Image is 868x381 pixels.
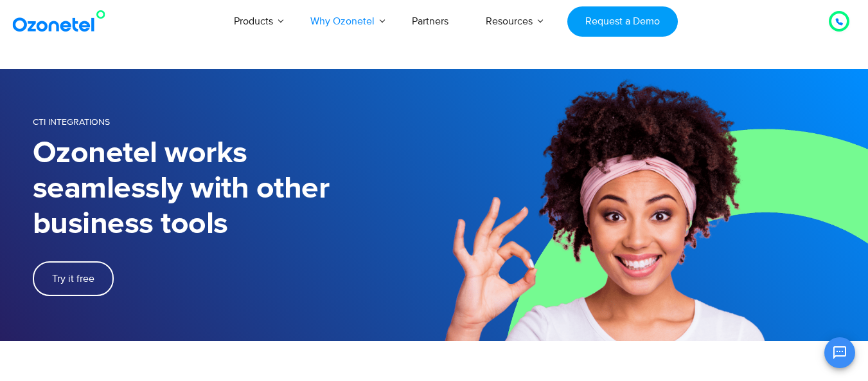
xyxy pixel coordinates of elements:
span: Try it free [52,274,94,284]
h1: Ozonetel works seamlessly with other business tools [33,136,434,242]
a: Request a Demo [567,6,677,37]
button: Open chat [824,337,855,368]
span: CTI Integrations [33,116,110,127]
a: Try it free [33,261,114,296]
